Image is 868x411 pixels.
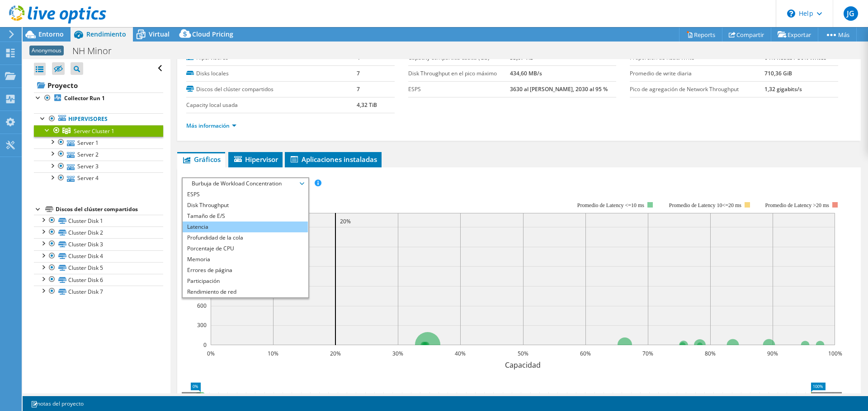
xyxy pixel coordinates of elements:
text: 70% [642,350,653,357]
b: 3630 al [PERSON_NAME], 2030 al 95 % [510,85,608,93]
b: 4,32 TiB [357,101,377,109]
span: Entorno [38,30,64,38]
h1: NH Minor [68,46,126,56]
text: 10% [268,350,278,357]
b: 33,67 TiB [510,54,533,61]
span: Hipervisor [233,155,278,164]
a: Server Cluster 1 [34,125,163,137]
a: Exportar [771,28,818,42]
a: Server 1 [34,137,163,148]
text: Capacidad [505,360,541,370]
li: Rendimiento de red [183,286,308,297]
text: 90% [767,350,778,357]
li: Profundidad de la cola [183,232,308,243]
span: Aplicaciones instaladas [289,155,377,164]
a: Más información [186,122,236,129]
b: 434,60 MB/s [510,69,542,77]
tspan: Promedio de Latency <=10 ms [577,202,645,208]
text: 30% [392,350,403,357]
b: 710,36 GiB [764,69,792,77]
b: 4 [357,54,360,61]
a: Cluster Disk 1 [34,215,163,226]
span: Virtual [149,30,170,38]
text: 300 [197,321,207,329]
b: 64% Reads / 36% Writes [764,54,826,61]
a: notas del proyecto [24,398,90,409]
text: 0% [207,350,215,357]
li: Errores de página [183,265,308,276]
li: Latencia [183,222,308,232]
a: Reports [679,28,722,42]
text: 60% [580,350,591,357]
li: ESPS [183,189,308,200]
span: JG [844,6,858,21]
span: Cloud Pricing [192,30,233,38]
text: 600 [197,302,207,309]
li: Tamaño de E/S [183,211,308,222]
a: Cluster Disk 7 [34,286,163,297]
text: 80% [705,350,716,357]
a: Cluster Disk 2 [34,226,163,238]
text: 20% [330,350,341,357]
li: Memoria [183,254,308,265]
span: Anonymous [29,46,64,55]
text: 100% [828,350,842,357]
svg: \n [787,9,795,18]
a: Server 3 [34,161,163,172]
span: Burbuja de Workload Concentration [187,178,303,189]
a: Cluster Disk 6 [34,274,163,286]
span: Gráficos [182,155,221,164]
b: 7 [357,69,360,77]
label: Discos del clúster compartidos [186,85,357,94]
text: Promedio de Latency >20 ms [765,202,830,208]
a: Server 4 [34,172,163,184]
label: Pico de agregación de Network Throughput [630,85,764,94]
label: ESPS [408,85,510,94]
b: Collector Run 1 [64,94,105,102]
a: Más [818,28,857,42]
li: Participación [183,276,308,286]
li: Porcentaje de CPU [183,243,308,254]
li: Disk Throughput [183,200,308,211]
a: Collector Run 1 [34,92,163,104]
a: Cluster Disk 4 [34,250,163,262]
a: Cluster Disk 3 [34,238,163,250]
text: 40% [455,350,466,357]
a: Hipervisores [34,113,163,125]
span: Server Cluster 1 [74,127,114,135]
label: Promedio de write diaria [630,69,764,78]
a: Compartir [722,28,771,42]
text: 20% [340,217,351,225]
span: Rendimiento [86,30,126,38]
label: Capacity local usada [186,101,357,110]
a: Cluster Disk 5 [34,262,163,274]
b: 7 [357,85,360,93]
div: Discos del clúster compartidos [56,204,163,215]
b: 1,32 gigabits/s [764,85,802,93]
a: Proyecto [34,78,163,92]
text: 50% [518,350,528,357]
text: 0 [203,341,207,349]
a: Server 2 [34,148,163,160]
tspan: Promedio de Latency 10<=20 ms [669,202,742,208]
label: Disk Throughput en el pico máximo [408,69,510,78]
label: Disks locales [186,69,357,78]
